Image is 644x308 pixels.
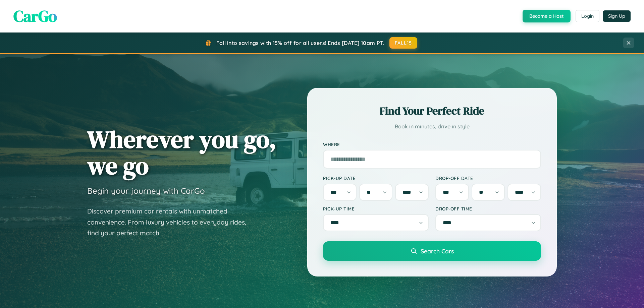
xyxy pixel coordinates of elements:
button: Become a Host [523,10,571,22]
label: Pick-up Time [323,206,429,211]
h1: Wherever you go, we go [87,126,276,179]
p: Discover premium car rentals with unmatched convenience. From luxury vehicles to everyday rides, ... [87,206,255,239]
span: Search Cars [421,247,454,255]
button: Login [576,10,599,22]
label: Where [323,141,541,147]
span: Fall into savings with 15% off for all users! Ends [DATE] 10am PT. [216,40,384,46]
h3: Begin your journey with CarGo [87,186,205,196]
label: Pick-up Date [323,175,429,181]
button: FALL15 [389,37,418,49]
span: CarGo [13,5,57,27]
label: Drop-off Date [435,175,541,181]
button: Search Cars [323,241,541,261]
label: Drop-off Time [435,206,541,211]
button: Sign Up [603,10,631,22]
p: Book in minutes, drive in style [323,122,541,131]
h2: Find Your Perfect Ride [323,104,541,118]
